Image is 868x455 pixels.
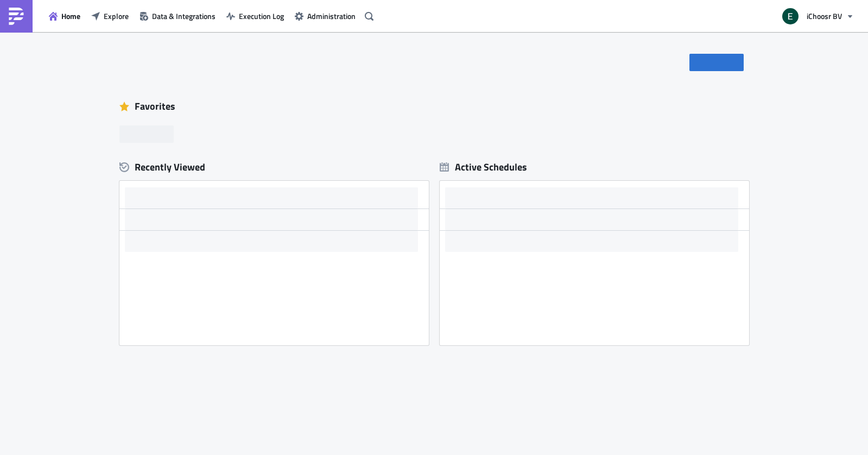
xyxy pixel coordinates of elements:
[86,8,134,24] button: Explore
[239,10,284,22] span: Execution Log
[776,4,860,28] button: iChoosr BV
[119,98,749,115] div: Favorites
[134,8,221,24] button: Data & Integrations
[289,8,361,24] button: Administration
[61,10,80,22] span: Home
[221,8,289,24] button: Execution Log
[781,7,800,26] img: Avatar
[152,10,216,22] span: Data & Integrations
[104,10,129,22] span: Explore
[43,8,86,24] button: Home
[119,159,429,175] div: Recently Viewed
[807,10,842,22] span: iChoosr BV
[8,8,25,25] img: PushMetrics
[440,161,527,173] div: Active Schedules
[307,10,356,22] span: Administration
